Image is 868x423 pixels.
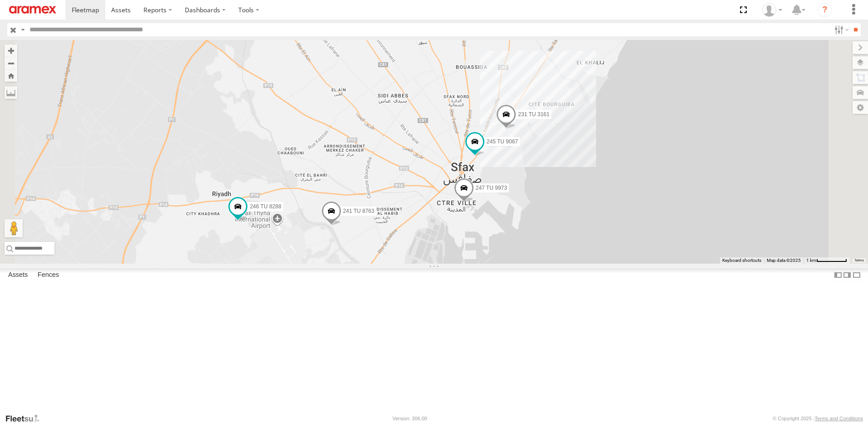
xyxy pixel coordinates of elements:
[5,219,23,237] button: Drag Pegman onto the map to open Street View
[767,258,801,263] span: Map data ©2025
[854,259,864,262] a: Terms (opens in new tab)
[33,269,64,281] label: Fences
[804,257,850,264] button: Map Scale: 1 km per 64 pixels
[806,258,816,263] span: 1 km
[843,268,852,281] label: Dock Summary Table to the Right
[5,414,47,423] a: Visit our Website
[852,268,861,281] label: Hide Summary Table
[853,101,868,114] label: Map Settings
[9,6,56,14] img: aramex-logo.svg
[518,111,549,117] span: 231 TU 3161
[831,23,850,36] label: Search Filter Options
[818,3,832,17] i: ?
[5,44,17,57] button: Zoom in
[833,268,843,281] label: Dock Summary Table to the Left
[343,207,375,214] span: 241 TU 8763
[19,23,26,36] label: Search Query
[487,138,518,144] span: 245 TU 9067
[815,416,863,421] a: Terms and Conditions
[773,416,863,421] div: © Copyright 2025 -
[5,69,17,82] button: Zoom Home
[5,86,17,99] label: Measure
[4,269,32,281] label: Assets
[759,3,785,17] div: Ahmed Khanfir
[250,203,281,209] span: 246 TU 8288
[476,184,507,191] span: 247 TU 9973
[5,57,17,69] button: Zoom out
[393,416,427,421] div: Version: 306.00
[722,257,761,264] button: Keyboard shortcuts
